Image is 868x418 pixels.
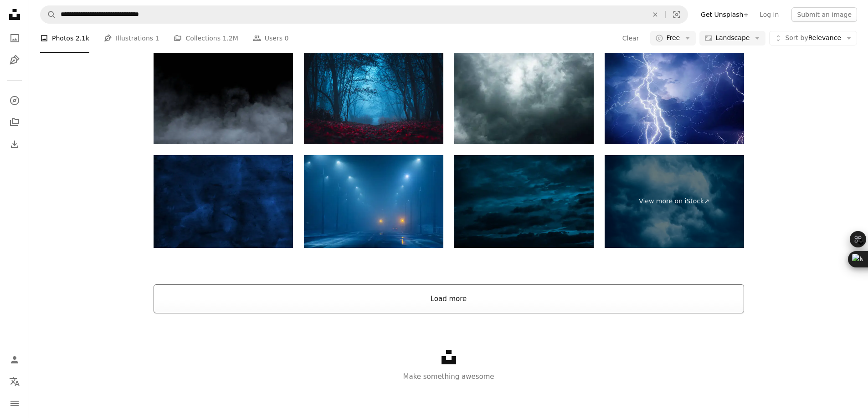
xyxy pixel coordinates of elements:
[154,284,744,313] button: Load more
[5,373,24,391] button: Language
[104,24,159,53] a: Illustrations 1
[622,31,640,45] button: Clear
[253,24,289,53] a: Users 0
[715,34,750,43] span: Landscape
[666,34,680,43] span: Free
[5,29,24,47] a: Photos
[650,31,696,45] button: Free
[5,5,24,25] a: Home — Unsplash
[5,113,24,131] a: Collections
[754,7,784,22] a: Log in
[5,135,24,153] a: Download History
[40,5,688,24] form: Find visuals sitewide
[5,91,24,110] a: Explore
[769,31,857,45] button: Sort byRelevance
[155,33,159,43] span: 1
[41,6,56,23] button: Search Unsplash
[174,24,238,53] a: Collections 1.2M
[454,155,594,248] img: Dramatic sky with clouds. Black blue green night sky.
[791,7,857,22] button: Submit an image
[284,33,288,43] span: 0
[454,51,594,144] img: Stormy clouds for background
[785,34,841,43] span: Relevance
[605,51,744,144] img: Lightning during summer storm
[699,31,765,45] button: Landscape
[695,7,754,22] a: Get Unsplash+
[5,351,24,369] a: Log in / Sign up
[304,155,443,248] img: Foggy weather. Lanterns by the road. Night city
[5,394,24,413] button: Menu
[222,33,238,43] span: 1.2M
[29,371,868,382] p: Make something awesome
[5,51,24,69] a: Illustrations
[605,155,744,248] a: View more on iStock↗
[304,51,443,144] img: Fairy Forest. Mystical atmosphere. Paranormal another world. Stranger forest in a fog. Dark scary...
[785,34,808,41] span: Sort by
[645,6,665,23] button: Clear
[154,155,293,248] img: Black blue abstract watercolor. Dark blue art background with space for design. Spot, blot.
[154,51,293,144] img: Smoke or fog isolated on black background
[666,6,688,23] button: Visual search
